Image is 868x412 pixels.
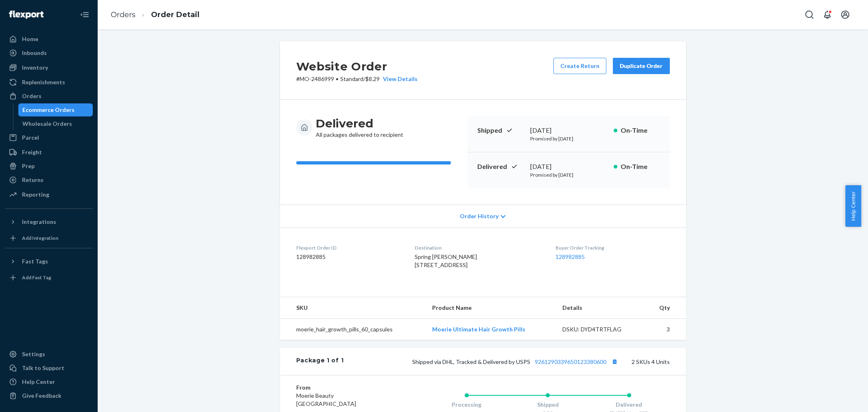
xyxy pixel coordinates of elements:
button: Open account menu [837,7,853,23]
dt: Buyer Order Tracking [555,244,670,251]
p: Promised by [DATE] [530,135,607,142]
span: Spring [PERSON_NAME] [STREET_ADDRESS] [415,253,477,268]
dt: Destination [415,244,542,251]
div: Prep [22,162,35,170]
a: Help Center [5,375,93,388]
div: Talk to Support [22,364,64,372]
th: SKU [280,297,426,319]
div: Delivered [588,401,670,409]
span: Order History [460,212,498,220]
button: Help Center [845,185,861,227]
div: Integrations [22,218,56,226]
a: Talk to Support [5,362,93,375]
div: Reporting [22,191,49,199]
a: Inventory [5,61,93,74]
div: Fast Tags [22,257,48,265]
div: Ecommerce Orders [22,106,74,114]
h3: Delivered [316,116,403,131]
div: Returns [22,176,44,184]
div: Give Feedback [22,392,61,400]
td: moerie_hair_growth_pills_60_capsules [280,319,426,340]
h2: Website Order [296,58,418,75]
div: [DATE] [530,126,607,135]
a: Order Detail [151,10,199,19]
div: [DATE] [530,162,607,171]
div: Add Fast Tag [22,274,51,281]
div: Help Center [22,378,55,386]
button: View Details [380,75,418,83]
button: Duplicate Order [613,58,670,74]
div: Inventory [22,64,48,72]
a: Moerie Ultimate Hair Growth Pills [432,326,525,333]
a: Parcel [5,131,93,144]
span: Standard [340,75,363,82]
p: Promised by [DATE] [530,171,607,178]
div: Wholesale Orders [22,120,72,128]
span: Moerie Beauty [GEOGRAPHIC_DATA] [296,392,356,407]
a: Add Integration [5,232,93,245]
div: Home [22,35,38,43]
a: Orders [5,90,93,103]
button: Create Return [553,58,606,74]
a: Wholesale Orders [18,117,93,130]
a: Settings [5,348,93,361]
div: Package 1 of 1 [296,356,344,367]
a: Replenishments [5,76,93,89]
p: Shipped [477,126,524,135]
a: Reporting [5,188,93,201]
a: Home [5,33,93,46]
a: Ecommerce Orders [18,103,93,116]
a: Orders [111,10,136,19]
div: Orders [22,92,42,100]
p: On-Time [621,162,660,171]
button: Fast Tags [5,255,93,268]
ol: breadcrumbs [104,3,206,27]
button: Close Navigation [77,7,93,23]
th: Details [556,297,645,319]
div: All packages delivered to recipient [316,116,403,139]
dt: Flexport Order ID [296,244,402,251]
div: Shipped [507,401,588,409]
a: Prep [5,160,93,173]
div: Duplicate Order [620,62,663,70]
div: Parcel [22,134,39,142]
button: Integrations [5,215,93,228]
a: Freight [5,146,93,159]
button: Give Feedback [5,389,93,402]
p: Delivered [477,162,524,171]
td: 3 [645,319,686,340]
div: Freight [22,148,42,156]
div: Add Integration [22,234,58,241]
a: Add Fast Tag [5,271,93,284]
a: 128982885 [555,253,585,260]
div: DSKU: DYD4TRTFLAG [562,325,639,333]
dt: From [296,384,394,392]
span: • [336,75,339,82]
div: Processing [426,401,507,409]
span: Shipped via DHL, Tracked & Delivered by USPS [412,358,620,365]
button: Copy tracking number [610,356,620,367]
div: Inbounds [22,49,47,57]
div: 2 SKUs 4 Units [343,356,669,367]
a: Inbounds [5,46,93,59]
button: Open notifications [819,7,835,23]
button: Open Search Box [801,7,818,23]
a: 9261290339650123380600 [535,358,606,365]
p: On-Time [621,126,660,135]
th: Qty [645,297,686,319]
dd: 128982885 [296,253,402,261]
div: Settings [22,350,45,358]
img: Flexport logo [9,11,44,19]
a: Returns [5,173,93,186]
div: Replenishments [22,78,65,86]
p: # MO-2486999 / $8.29 [296,75,418,83]
th: Product Name [426,297,555,319]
